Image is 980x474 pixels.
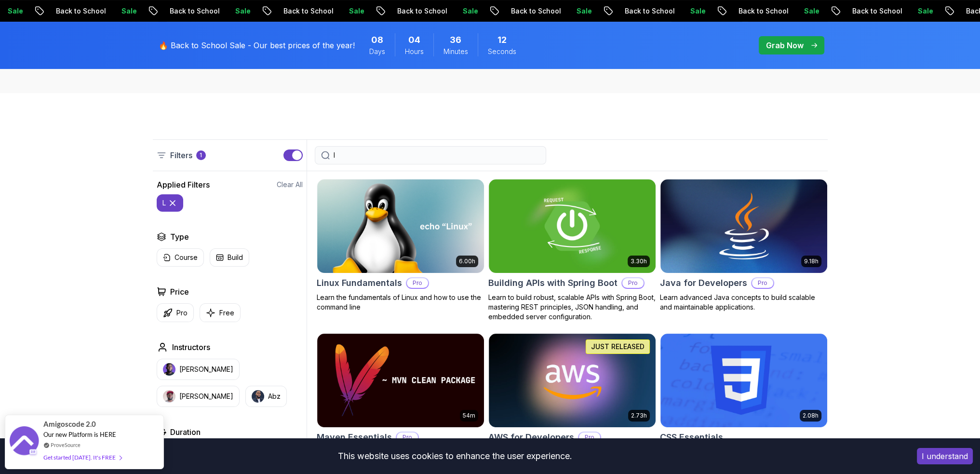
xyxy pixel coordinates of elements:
p: 54m [463,412,475,420]
img: instructor img [163,363,175,376]
h2: Linux Fundamentals [317,276,402,290]
p: Free [219,308,234,318]
p: Sale [568,6,599,16]
button: instructor img[PERSON_NAME] [157,359,240,380]
span: 12 Seconds [497,33,507,47]
p: JUST RELEASED [591,342,644,352]
p: Back to School [47,6,113,16]
a: ProveSource [51,441,81,449]
p: Pro [622,278,644,288]
p: Sale [227,6,257,16]
p: Sale [340,6,371,16]
span: Days [369,47,385,56]
p: 2.08h [803,412,819,420]
p: Grab Now [766,40,804,51]
p: 9.18h [804,257,819,265]
p: Pro [176,308,188,318]
p: Build [228,253,243,262]
p: [PERSON_NAME] [179,392,233,401]
button: Clear All [277,180,303,190]
p: l [162,198,166,208]
h2: Type [170,231,189,243]
img: AWS for Developers card [489,334,656,427]
img: instructor img [252,390,264,403]
span: Minutes [443,47,468,56]
a: CSS Essentials card2.08hCSS EssentialsMaster the fundamentals of CSS and bring your websites to l... [660,333,828,466]
p: [PERSON_NAME] [179,365,233,374]
p: Sale [682,6,712,16]
span: 8 Days [371,33,383,47]
h2: Price [170,286,189,298]
span: Hours [405,47,424,56]
h2: Building APIs with Spring Boot [488,276,618,290]
img: Java for Developers card [660,179,827,273]
button: Free [200,303,241,322]
span: 36 Minutes [450,33,461,47]
span: Amigoscode 2.0 [43,419,96,430]
span: Seconds [488,47,516,56]
button: Accept cookies [917,448,973,464]
p: Filters [170,149,192,161]
img: Linux Fundamentals card [317,179,484,273]
p: Back to School [161,6,227,16]
a: Maven Essentials card54mMaven EssentialsProLearn how to use Maven to build and manage your Java p... [317,333,484,466]
h2: Instructors [172,341,210,353]
p: Course [175,253,198,262]
p: 3.30h [631,257,647,265]
p: Back to School [616,6,682,16]
h2: AWS for Developers [488,431,574,444]
button: instructor imgAbz [245,386,287,407]
p: Learn advanced Java concepts to build scalable and maintainable applications. [660,293,828,312]
h2: Maven Essentials [317,431,392,444]
p: 1 [200,151,202,159]
p: 6.00h [459,257,475,265]
p: Sale [113,6,144,16]
img: instructor img [163,390,175,403]
p: Sale [795,6,826,16]
img: provesource social proof notification image [10,426,39,458]
img: Maven Essentials card [317,334,484,427]
a: Linux Fundamentals card6.00hLinux FundamentalsProLearn the fundamentals of Linux and how to use t... [317,179,484,312]
p: Back to School [844,6,909,16]
a: Building APIs with Spring Boot card3.30hBuilding APIs with Spring BootProLearn to build robust, s... [488,179,656,322]
p: Pro [752,278,773,288]
button: instructor img[PERSON_NAME] [157,386,240,407]
p: Back to School [389,6,454,16]
div: This website uses cookies to enhance the user experience. [7,446,902,467]
p: Sale [454,6,485,16]
button: Pro [157,303,194,322]
h2: Applied Filters [157,179,210,190]
button: l [157,194,183,212]
p: Pro [397,433,418,442]
h2: CSS Essentials [660,431,723,444]
img: Building APIs with Spring Boot card [489,179,656,273]
p: Back to School [275,6,340,16]
input: Search Java, React, Spring boot ... [334,150,540,160]
p: Back to School [730,6,795,16]
span: 4 Hours [408,33,420,47]
p: Pro [407,278,428,288]
span: Our new Platform is HERE [43,431,116,438]
img: CSS Essentials card [660,334,827,427]
p: Pro [579,433,600,442]
button: Course [157,248,204,267]
p: 🔥 Back to School Sale - Our best prices of the year! [159,40,355,51]
p: Abz [268,392,281,401]
p: Back to School [502,6,568,16]
p: Learn the fundamentals of Linux and how to use the command line [317,293,484,312]
p: Sale [909,6,940,16]
button: Build [210,248,249,267]
div: Get started [DATE]. It's FREE [43,452,121,463]
p: Learn to build robust, scalable APIs with Spring Boot, mastering REST principles, JSON handling, ... [488,293,656,322]
a: Java for Developers card9.18hJava for DevelopersProLearn advanced Java concepts to build scalable... [660,179,828,312]
h2: Duration [170,426,201,438]
h2: Java for Developers [660,276,747,290]
p: 2.73h [631,412,647,420]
